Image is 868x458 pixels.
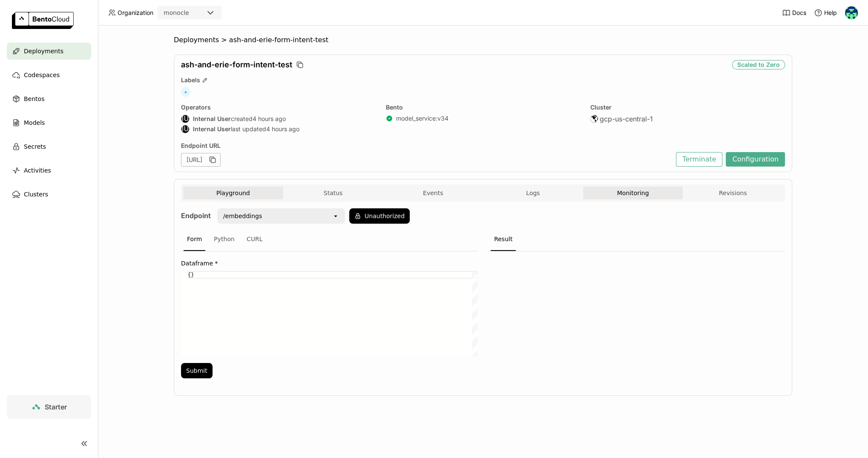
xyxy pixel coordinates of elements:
[181,125,376,133] div: last updated
[24,118,45,128] span: Models
[266,125,299,133] span: 4 hours ago
[181,211,211,220] strong: Endpoint
[181,125,190,133] div: Internal User
[12,12,74,29] img: logo
[7,114,91,131] a: Models
[181,260,478,267] label: Dataframe *
[181,76,785,84] div: Labels
[188,272,194,278] span: {}
[732,60,785,69] div: Scaled to Zero
[24,94,44,104] span: Bentos
[24,189,48,199] span: Clusters
[814,9,837,17] div: Help
[118,9,153,17] span: Organization
[181,115,376,123] div: created
[193,115,231,123] strong: Internal User
[253,115,286,123] span: 4 hours ago
[263,212,264,220] input: Selected /embeddings.
[7,43,91,60] a: Deployments
[7,90,91,107] a: Bentos
[164,9,189,17] div: monocle
[349,208,410,224] button: Unauthorized
[181,60,292,69] span: ash-and-erie-form-intent-test
[181,87,190,97] span: +
[824,9,837,17] span: Help
[676,152,722,167] button: Terminate
[219,36,229,44] span: >
[845,6,858,19] img: Asaf Rotbart
[726,152,785,167] button: Configuration
[583,187,683,199] button: Monitoring
[7,395,91,419] a: Starter
[174,36,792,44] nav: Breadcrumbs navigation
[782,9,806,17] a: Docs
[193,125,231,133] strong: Internal User
[491,228,516,251] div: Result
[24,46,63,56] span: Deployments
[7,138,91,155] a: Secrets
[7,66,91,84] a: Codespaces
[183,187,283,199] button: Playground
[24,141,46,152] span: Secrets
[181,115,189,123] div: IU
[229,36,328,44] span: ash-and-erie-form-intent-test
[181,142,672,150] div: Endpoint URL
[184,228,205,251] div: Form
[600,115,653,123] span: gcp-us-central-1
[210,228,238,251] div: Python
[181,125,189,133] div: IU
[181,104,376,111] div: Operators
[7,162,91,179] a: Activities
[181,363,213,378] button: Submit
[181,115,190,123] div: Internal User
[332,213,339,219] svg: open
[45,403,67,411] span: Starter
[590,104,785,111] div: Cluster
[181,153,221,167] div: [URL]
[190,9,191,17] input: Selected monocle.
[526,189,540,197] span: Logs
[7,186,91,203] a: Clusters
[24,70,60,80] span: Codespaces
[24,165,51,176] span: Activities
[792,9,806,17] span: Docs
[243,228,266,251] div: CURL
[223,212,262,220] div: /embeddings
[283,187,383,199] button: Status
[383,187,483,199] button: Events
[386,104,581,111] div: Bento
[396,115,448,122] a: model_service:v34
[683,187,783,199] button: Revisions
[174,36,219,44] span: Deployments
